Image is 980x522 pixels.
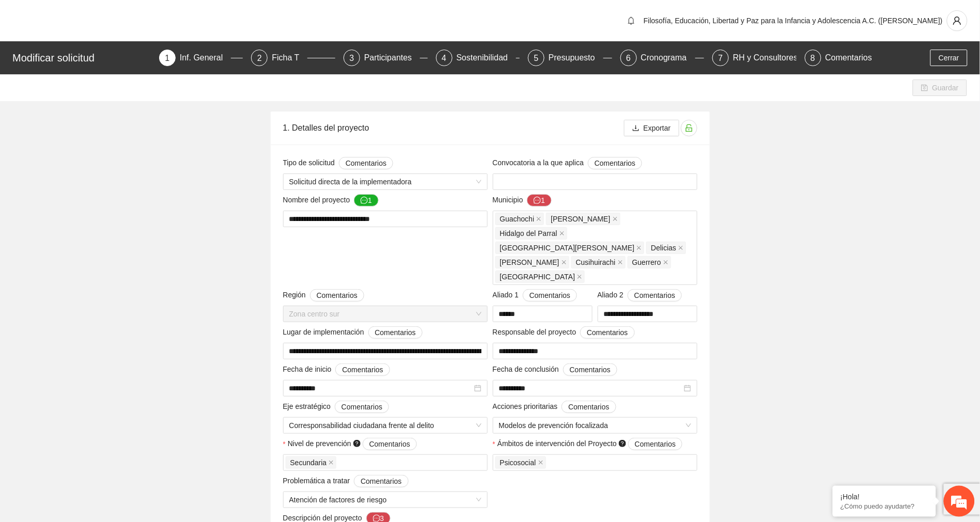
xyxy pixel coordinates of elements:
[283,194,379,207] span: Nombre del proyecto
[546,213,620,225] span: Guadalupe y Calvo
[623,12,640,29] button: bell
[361,197,368,205] span: message
[346,157,386,169] span: Comentarios
[495,227,567,240] span: Hidalgo del Parral
[681,124,697,132] span: unlock
[457,50,517,66] div: Sostenibilidad
[290,457,327,468] span: Secundaria
[283,401,390,413] span: Eje estratégico
[339,157,393,169] button: Tipo de solicitud
[619,440,626,447] span: question-circle
[500,213,535,225] span: Guachochi
[354,194,379,207] button: Nombre del proyecto
[534,197,541,205] span: message
[5,282,197,318] textarea: Escriba su mensaje y pulse “Intro”
[841,502,928,510] p: ¿Cómo puedo ayudarte?
[947,10,968,31] button: user
[60,138,143,242] span: Estamos en línea.
[350,54,354,62] span: 3
[939,52,959,64] span: Cerrar
[495,256,569,268] span: Cuauhtémoc
[500,457,536,468] span: Psicosocial
[251,50,335,66] div: 2Ficha T
[283,363,390,376] span: Fecha de inicio
[644,17,943,25] span: Filosofía, Educación, Libertad y Paz para la Infancia y Adolescencia A.C. ([PERSON_NAME])
[500,228,557,239] span: Hidalgo del Parral
[628,438,682,450] button: Ámbitos de intervención del Proyecto question-circle
[632,124,640,133] span: download
[536,216,541,222] span: close
[528,50,612,66] div: 5Presupuesto
[283,475,409,487] span: Problemática a tratar
[588,157,642,169] button: Convocatoria a la que aplica
[159,50,243,66] div: 1Inf. General
[571,256,626,268] span: Cusihuirachi
[493,289,578,302] span: Aliado 1
[283,289,365,302] span: Región
[733,50,806,66] div: RH y Consultores
[368,326,423,339] button: Lugar de implementación
[369,438,410,450] span: Comentarios
[947,16,967,25] span: user
[493,157,643,169] span: Convocatoria a la que aplica
[289,418,481,433] span: Corresponsabilidad ciudadana frente al delito
[335,363,390,376] button: Fecha de inicio
[283,326,423,339] span: Lugar de implementación
[641,50,695,66] div: Cronograma
[618,260,623,265] span: close
[257,54,262,62] span: 2
[497,438,682,450] span: Ámbitos de intervención del Proyecto
[12,50,153,66] div: Modificar solicitud
[361,476,401,487] span: Comentarios
[500,242,635,254] span: [GEOGRAPHIC_DATA][PERSON_NAME]
[288,438,417,450] span: Nivel de prevención
[636,245,642,250] span: close
[551,213,610,225] span: [PERSON_NAME]
[344,50,428,66] div: 3Participantes
[811,54,815,62] span: 8
[663,260,668,265] span: close
[635,438,676,450] span: Comentarios
[341,401,382,413] span: Comentarios
[500,257,559,268] span: [PERSON_NAME]
[286,456,337,469] span: Secundaria
[563,363,617,376] button: Fecha de conclusión
[493,326,635,339] span: Responsable del proyecto
[841,493,928,501] div: ¡Hola!
[342,364,383,375] span: Comentarios
[335,401,389,413] button: Eje estratégico
[632,257,661,268] span: Guerrero
[626,54,631,62] span: 6
[493,401,616,413] span: Acciones prioritarias
[289,492,481,508] span: Atención de factores de riesgo
[180,50,231,66] div: Inf. General
[549,50,603,66] div: Presupuesto
[499,418,691,433] span: Modelos de prevención focalizada
[681,120,697,136] button: unlock
[620,50,705,66] div: 6Cronograma
[523,289,577,302] button: Aliado 1
[595,157,635,169] span: Comentarios
[527,194,552,207] button: Municipio
[613,216,618,222] span: close
[624,120,679,136] button: downloadExportar
[283,157,394,169] span: Tipo de solicitud
[329,460,334,465] span: close
[562,260,567,265] span: close
[165,54,169,62] span: 1
[353,440,361,447] span: question-circle
[495,456,546,469] span: Psicosocial
[436,50,520,66] div: 4Sostenibilidad
[538,460,543,465] span: close
[530,290,570,301] span: Comentarios
[495,242,645,254] span: Santa Bárbara
[317,290,357,301] span: Comentarios
[628,256,671,268] span: Guerrero
[169,5,194,30] div: Minimizar ventana de chat en vivo
[493,194,552,207] span: Municipio
[495,271,585,283] span: Chihuahua
[493,363,618,376] span: Fecha de conclusión
[364,50,421,66] div: Participantes
[363,438,417,450] button: Nivel de prevención question-circle
[646,242,686,254] span: Delicias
